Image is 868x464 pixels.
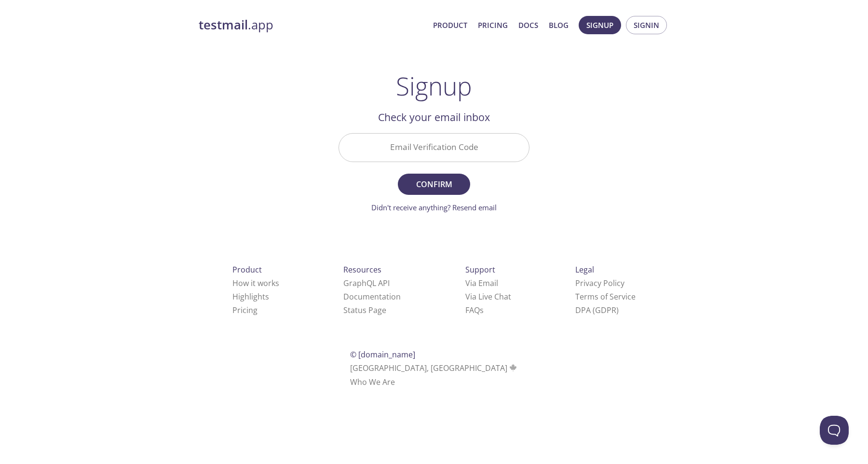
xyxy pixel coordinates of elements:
[343,305,386,315] a: Status Page
[343,278,390,288] a: GraphQL API
[575,278,624,288] a: Privacy Policy
[549,19,569,31] a: Blog
[232,264,262,275] span: Product
[350,349,415,360] span: © [DOMAIN_NAME]
[343,264,381,275] span: Resources
[398,174,470,195] button: Confirm
[371,203,497,212] a: Didn't receive anything? Resend email
[480,305,484,315] span: s
[820,416,849,445] iframe: Help Scout Beacon - Open
[575,305,619,315] a: DPA (GDPR)
[626,16,667,34] button: Signin
[350,363,518,373] span: [GEOGRAPHIC_DATA], [GEOGRAPHIC_DATA]
[350,377,395,387] a: Who We Are
[518,19,538,31] a: Docs
[343,291,401,302] a: Documentation
[199,17,425,33] a: testmail.app
[465,278,498,288] a: Via Email
[465,305,484,315] a: FAQ
[575,291,636,302] a: Terms of Service
[199,16,248,33] strong: testmail
[465,264,495,275] span: Support
[232,291,269,302] a: Highlights
[586,19,613,31] span: Signup
[408,177,460,191] span: Confirm
[232,305,258,315] a: Pricing
[465,291,511,302] a: Via Live Chat
[339,109,529,125] h2: Check your email inbox
[478,19,508,31] a: Pricing
[579,16,621,34] button: Signup
[433,19,467,31] a: Product
[634,19,659,31] span: Signin
[575,264,594,275] span: Legal
[232,278,279,288] a: How it works
[396,71,472,100] h1: Signup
